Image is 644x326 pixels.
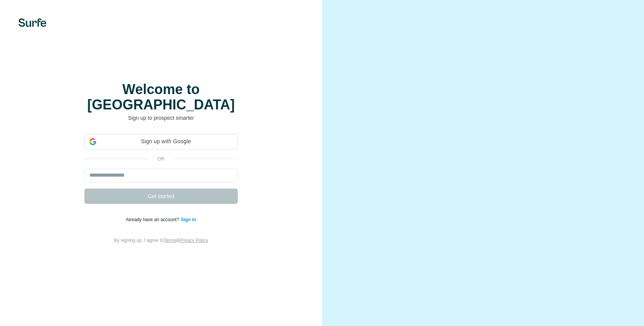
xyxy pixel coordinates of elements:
[181,217,196,222] a: Sign in
[126,217,181,222] span: Already have an account?
[114,238,208,243] span: By signing up, I agree to &
[84,134,238,149] div: Sign up with Google
[149,156,173,162] p: or
[18,18,46,27] img: Surfe's logo
[179,238,208,243] a: Privacy Policy
[84,82,238,113] h1: Welcome to [GEOGRAPHIC_DATA]
[164,238,176,243] a: Terms
[99,137,233,146] span: Sign up with Google
[84,114,238,122] p: Sign up to prospect smarter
